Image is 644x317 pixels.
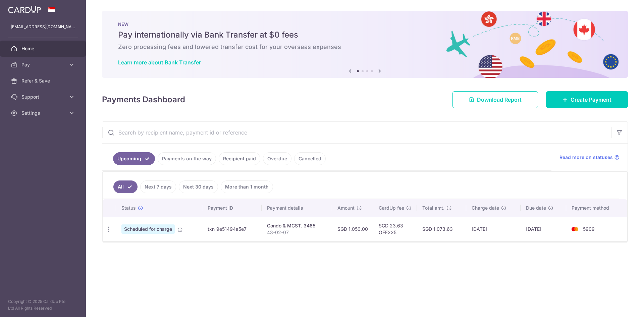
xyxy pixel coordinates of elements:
a: Create Payment [546,91,628,108]
span: Pay [21,61,66,68]
p: 43-02-07 [267,229,327,236]
span: Download Report [477,96,522,104]
td: SGD 1,050.00 [332,217,373,241]
p: NEW [118,21,612,27]
div: Condo & MCST. 3465 [267,222,327,229]
span: Amount [337,205,355,211]
span: CardUp fee [379,205,404,211]
span: Refer & Save [21,77,66,84]
a: Learn more about Bank Transfer [118,59,201,66]
td: [DATE] [521,217,566,241]
span: Create Payment [571,96,611,104]
span: Scheduled for charge [121,224,175,234]
h5: Pay internationally via Bank Transfer at $0 fees [118,30,612,40]
a: Recipient paid [219,152,260,165]
td: [DATE] [466,217,521,241]
th: Payment method [566,199,627,217]
span: Charge date [472,205,499,211]
a: Next 7 days [140,180,176,193]
a: All [113,180,138,193]
a: Cancelled [294,152,326,165]
img: Bank Card [568,225,582,233]
a: Read more on statuses [559,154,620,161]
h4: Payments Dashboard [102,94,185,106]
h6: Zero processing fees and lowered transfer cost for your overseas expenses [118,43,612,51]
span: Total amt. [422,205,444,211]
span: Home [21,45,66,52]
td: SGD 1,073.63 [417,217,466,241]
th: Payment ID [202,199,262,217]
span: Settings [21,110,66,116]
th: Payment details [262,199,332,217]
img: CardUp [8,5,41,13]
a: Next 30 days [179,180,218,193]
span: Read more on statuses [559,154,613,161]
a: Upcoming [113,152,155,165]
img: Bank transfer banner [102,11,628,78]
a: Overdue [263,152,291,165]
span: Support [21,94,66,100]
a: Download Report [452,91,538,108]
span: 5909 [583,226,595,232]
span: Due date [526,205,546,211]
p: [EMAIL_ADDRESS][DOMAIN_NAME] [11,23,75,30]
a: More than 1 month [221,180,273,193]
td: SGD 23.63 OFF225 [373,217,417,241]
span: Status [121,205,136,211]
td: txn_9e51494a5e7 [202,217,262,241]
a: Payments on the way [158,152,216,165]
input: Search by recipient name, payment id or reference [102,122,611,143]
